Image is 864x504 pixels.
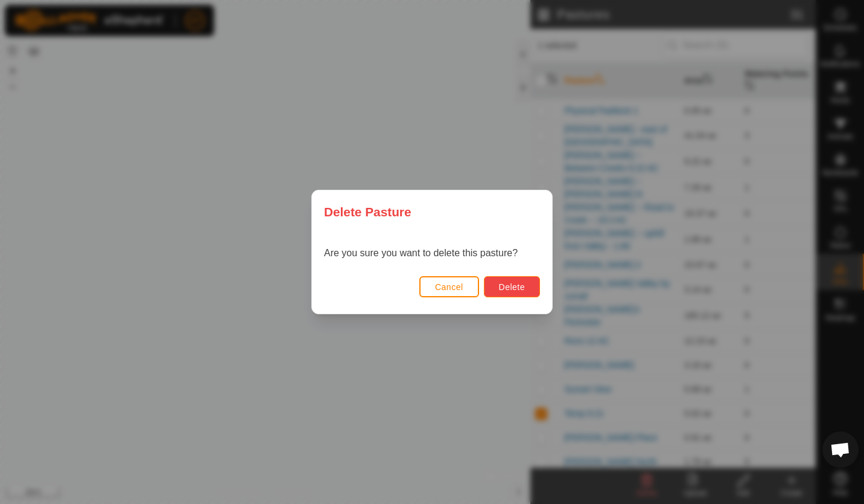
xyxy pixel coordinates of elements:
button: Cancel [419,276,479,297]
button: Delete [484,276,540,297]
div: Open chat [822,431,859,468]
span: Delete Pasture [324,202,411,221]
span: Cancel [435,282,463,292]
span: Delete [499,282,525,292]
span: Are you sure you want to delete this pasture? [324,248,518,258]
